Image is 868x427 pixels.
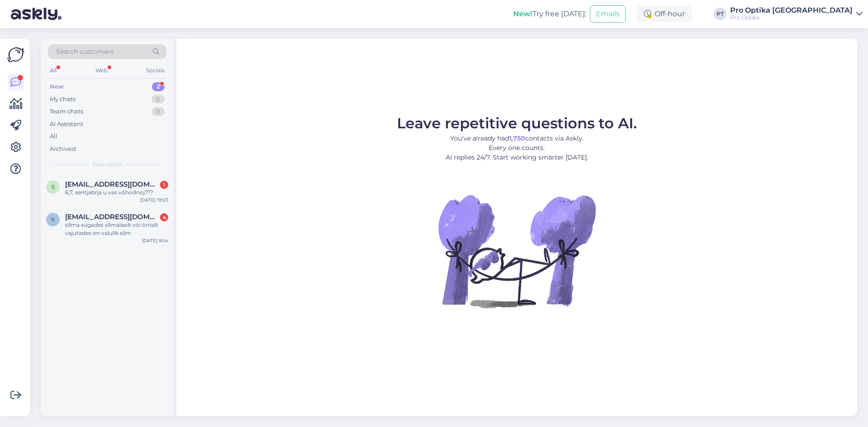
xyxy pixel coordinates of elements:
[397,114,637,132] span: Leave repetitive questions to AI.
[65,213,159,221] span: kailiva@windowslive.com
[65,188,168,197] div: 6,7, sentjabrja u vas võhodnoj???
[160,213,168,221] div: 4
[160,181,168,189] div: 1
[151,95,165,104] div: 0
[151,107,165,116] div: 0
[144,65,166,76] div: Socials
[51,216,55,223] span: k
[730,7,853,14] div: Pro Optika [GEOGRAPHIC_DATA]
[50,120,83,129] div: AI Assistant
[50,145,76,154] div: Archived
[48,65,58,76] div: All
[435,169,598,332] img: No Chat active
[509,134,525,142] b: 1,750
[397,134,637,162] p: You’ve already had contacts via Askly. Every one counts. AI replies 24/7. Start working smarter [...
[637,6,692,22] div: Off-hour
[730,14,853,21] div: Pro Optika
[65,180,159,188] span: sergeikotin@tutamail.com
[50,95,75,104] div: My chats
[140,197,168,203] div: [DATE] 19:03
[93,160,122,169] span: New chats
[65,221,168,237] div: silma sügades silmalaolt või õrnalt vajutades on valulik silm
[7,46,24,63] img: Askly Logo
[513,9,586,19] div: Try free [DATE]:
[730,7,863,21] a: Pro Optika [GEOGRAPHIC_DATA]Pro Optika
[50,132,57,141] div: All
[56,47,113,56] span: Search customers
[590,5,626,23] button: Emails
[714,8,726,20] div: PT
[50,82,64,91] div: New
[142,237,168,244] div: [DATE] 9:54
[52,183,55,190] span: s
[152,82,165,91] div: 2
[94,65,109,76] div: Web
[513,9,533,18] b: New!
[50,107,83,116] div: Team chats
